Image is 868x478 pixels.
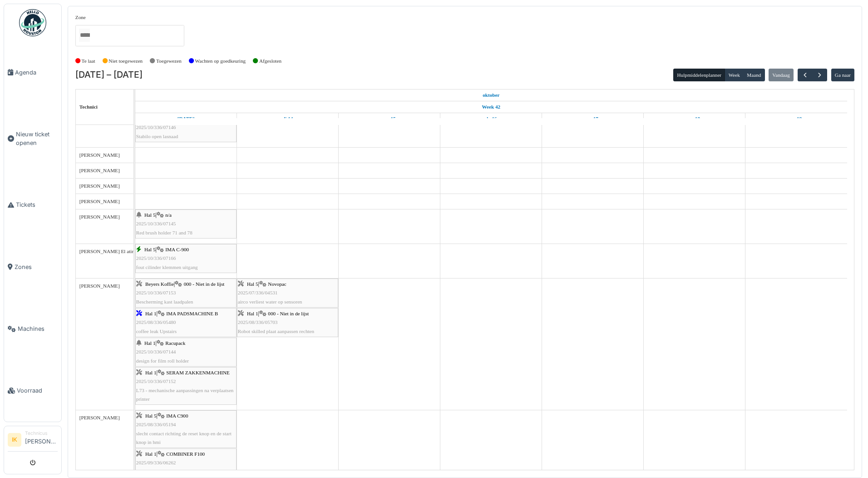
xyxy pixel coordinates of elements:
[812,69,827,82] button: Volgende
[136,115,236,141] div: |
[268,281,286,287] span: Novopac
[136,124,176,130] span: 2025/10/336/07146
[483,113,499,124] a: 16 oktober 2025
[136,388,234,402] span: L73 - mechanische aanpassingen na verplaatsen printer
[79,249,137,254] span: [PERSON_NAME] El atimi
[136,134,178,139] span: Stabilo open lasnaad
[673,69,725,81] button: Hulpmiddelenplanner
[4,103,61,174] a: Nieuw ticket openen
[19,9,46,36] img: Badge_color-CXgf-gQk.svg
[136,255,176,261] span: 2025/10/336/07166
[480,90,502,101] a: 13 oktober 2025
[136,264,198,270] span: fout cilinder klemmen uitgang
[145,281,174,287] span: Beyers Koffie
[166,311,218,316] span: IMA PADSMACHINE B
[25,430,58,437] div: Technicus
[16,130,58,147] span: Nieuw ticket openen
[108,57,143,65] label: Niet toegewezen
[247,281,258,287] span: Hal 5
[144,247,156,252] span: Hal 5
[75,14,86,21] label: Zone
[479,101,503,113] a: Week 42
[247,311,258,316] span: Hal 1
[687,113,703,124] a: 18 oktober 2025
[156,57,182,65] label: Toegewezen
[136,280,236,306] div: |
[82,57,95,65] label: Te laat
[136,309,236,336] div: |
[16,200,58,209] span: Tickets
[144,340,156,346] span: Hal 1
[79,214,120,219] span: [PERSON_NAME]
[8,433,21,447] li: IK
[789,113,804,124] a: 19 oktober 2025
[184,281,225,287] span: 000 - Niet in de lijst
[145,413,157,418] span: Hal 5
[165,212,172,218] span: n/a
[259,57,281,65] label: Afgesloten
[79,152,120,158] span: [PERSON_NAME]
[25,430,58,449] li: [PERSON_NAME]
[136,329,177,334] span: coffee leak Upstairs
[238,290,278,295] span: 2025/07/336/04531
[238,280,337,306] div: |
[79,183,120,189] span: [PERSON_NAME]
[280,113,295,124] a: 14 oktober 2025
[136,211,236,237] div: |
[79,283,120,289] span: [PERSON_NAME]
[165,247,189,252] span: IMA C-900
[238,329,314,334] span: Robot skilled plaat aanpassen rechten
[585,113,601,124] a: 17 oktober 2025
[136,290,176,295] span: 2025/10/336/07153
[75,70,143,80] h2: [DATE] – [DATE]
[166,451,205,457] span: COMBINER F100
[165,340,185,346] span: Racupack
[79,199,120,204] span: [PERSON_NAME]
[798,69,813,82] button: Vorige
[15,263,58,271] span: Zones
[136,431,232,445] span: slecht contact richting de reset knop en de start knop in hmi
[238,299,302,304] span: airco verliest water op sensoren
[136,460,176,465] span: 2025/09/336/06262
[18,324,58,333] span: Machines
[136,358,189,363] span: design for film roll holder
[195,57,246,65] label: Wachten op goedkeuring
[136,245,236,272] div: |
[238,309,337,336] div: |
[743,69,765,81] button: Maand
[136,230,192,235] span: Red brush holder 71 and 78
[136,299,193,304] span: Bescherming kast laadpalen
[166,413,188,418] span: IMA C900
[145,451,157,457] span: Hal 1
[79,104,98,110] span: Technici
[136,368,236,403] div: |
[8,430,58,452] a: IK Technicus[PERSON_NAME]
[381,113,398,124] a: 15 oktober 2025
[136,469,232,474] span: vervangen hartingstekker tube 1 combiner L53
[79,29,90,42] input: Alles
[136,422,176,427] span: 2025/08/336/05194
[4,298,61,360] a: Machines
[15,68,58,77] span: Agenda
[4,174,61,236] a: Tickets
[4,360,61,422] a: Voorraad
[136,339,236,365] div: |
[136,349,176,354] span: 2025/10/336/07144
[145,370,157,375] span: Hal 1
[175,113,197,124] a: 13 oktober 2025
[136,412,236,447] div: |
[145,311,157,316] span: Hal 1
[725,69,744,81] button: Week
[136,319,176,325] span: 2025/08/336/05480
[769,69,794,81] button: Vandaag
[268,311,309,316] span: 000 - Niet in de lijst
[79,415,120,420] span: [PERSON_NAME]
[79,168,120,173] span: [PERSON_NAME]
[144,212,156,218] span: Hal 5
[136,378,176,384] span: 2025/10/336/07152
[17,386,58,395] span: Voorraad
[166,370,230,375] span: SERAM ZAKKENMACHINE
[136,221,176,226] span: 2025/10/336/07145
[831,69,855,81] button: Ga naar
[238,319,278,325] span: 2025/08/336/05703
